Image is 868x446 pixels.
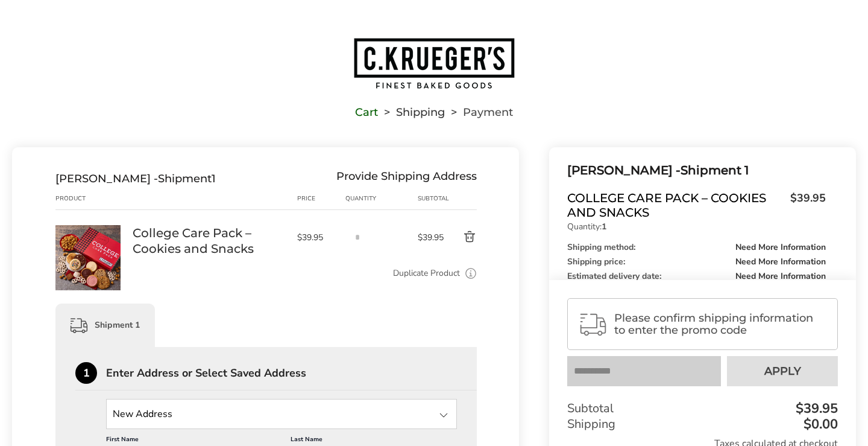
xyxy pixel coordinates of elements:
[212,172,216,185] span: 1
[567,243,826,252] div: Shipping method:
[345,194,418,203] div: Quantity
[55,172,158,185] span: [PERSON_NAME] -
[55,194,133,203] div: Product
[735,243,826,252] span: Need More Information
[567,191,826,220] a: College Care Pack – Cookies and Snacks$39.95
[55,225,121,290] img: College Care Pack – Cookies and Snacks
[567,416,838,432] div: Shipping
[297,194,345,203] div: Price
[567,191,784,220] span: College Care Pack – Cookies and Snacks
[336,172,477,185] div: Provide Shipping Address
[378,108,445,116] li: Shipping
[567,258,826,266] div: Shipping price:
[345,225,370,249] input: Quantity input
[418,232,445,243] span: $39.95
[12,37,856,90] a: Go to home page
[55,225,121,236] a: College Care Pack – Cookies and Snacks
[567,223,826,231] p: Quantity:
[75,362,97,384] div: 1
[602,221,606,232] strong: 1
[567,163,681,177] span: [PERSON_NAME] -
[727,356,838,386] button: Apply
[133,225,285,256] a: College Care Pack – Cookies and Snacks
[567,401,838,416] div: Subtotal
[800,418,838,431] div: $0.00
[567,272,826,281] div: Estimated delivery date:
[393,267,460,280] a: Duplicate Product
[106,368,477,378] div: Enter Address or Select Saved Address
[784,191,826,217] span: $39.95
[614,312,827,336] span: Please confirm shipping information to enter the promo code
[353,37,515,90] img: C.KRUEGER'S
[463,108,513,116] span: Payment
[106,399,457,429] input: State
[418,194,445,203] div: Subtotal
[735,272,826,281] span: Need More Information
[55,304,155,347] div: Shipment 1
[764,366,801,377] span: Apply
[55,172,216,185] div: Shipment
[297,232,339,243] span: $39.95
[355,108,378,116] a: Cart
[793,402,838,415] div: $39.95
[735,258,826,266] span: Need More Information
[567,161,826,180] div: Shipment 1
[444,230,477,244] button: Delete product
